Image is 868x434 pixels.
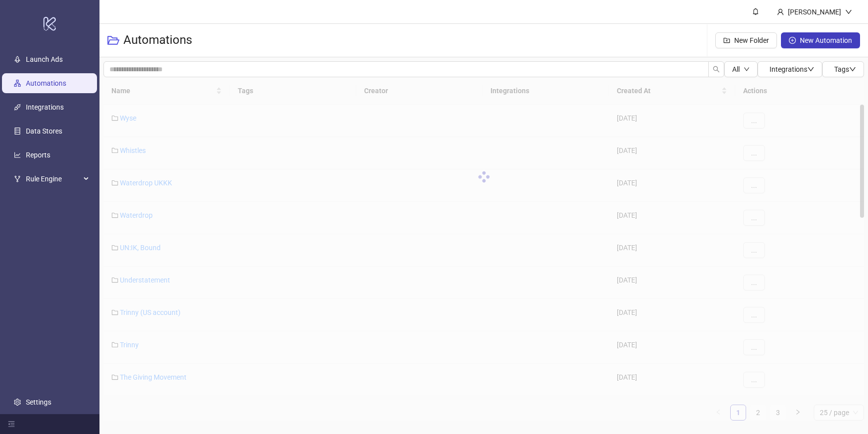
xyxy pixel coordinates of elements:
[744,66,750,72] span: down
[26,127,62,135] a: Data Stores
[777,8,784,15] span: user
[752,8,759,15] span: bell
[26,398,51,406] a: Settings
[845,8,852,15] span: down
[834,65,856,73] span: Tags
[800,36,852,44] span: New Automation
[26,55,63,63] a: Launch Ads
[758,61,822,77] button: Integrationsdown
[734,36,769,44] span: New Folder
[713,66,720,73] span: search
[26,151,50,159] a: Reports
[123,32,192,48] h3: Automations
[732,65,740,73] span: All
[26,103,64,111] a: Integrations
[724,61,758,77] button: Alldown
[14,175,21,182] span: fork
[822,61,864,77] button: Tagsdown
[723,37,730,44] span: folder-add
[807,66,814,73] span: down
[789,37,796,44] span: plus-circle
[26,169,81,189] span: Rule Engine
[784,6,845,17] div: [PERSON_NAME]
[770,65,814,73] span: Integrations
[781,32,860,48] button: New Automation
[26,79,66,87] a: Automations
[715,32,777,48] button: New Folder
[107,34,119,46] span: folder-open
[849,66,856,73] span: down
[8,421,15,428] span: menu-fold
